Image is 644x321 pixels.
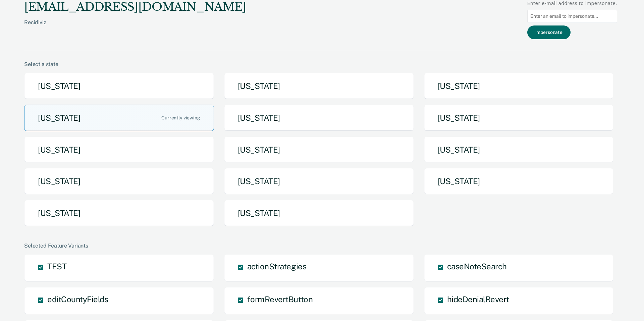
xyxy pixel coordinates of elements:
[24,61,617,67] div: Select a state
[224,105,414,131] button: [US_STATE]
[247,262,306,271] span: actionStrategies
[24,105,214,131] button: [US_STATE]
[24,200,214,226] button: [US_STATE]
[527,25,571,39] button: Impersonate
[224,73,414,99] button: [US_STATE]
[47,295,108,304] span: editCountyFields
[24,73,214,99] button: [US_STATE]
[447,262,507,271] span: caseNoteSearch
[24,168,214,195] button: [US_STATE]
[224,200,414,226] button: [US_STATE]
[24,243,617,249] div: Selected Feature Variants
[224,168,414,195] button: [US_STATE]
[527,10,617,23] input: Enter an email to impersonate...
[424,168,614,195] button: [US_STATE]
[424,105,614,131] button: [US_STATE]
[424,137,614,163] button: [US_STATE]
[24,137,214,163] button: [US_STATE]
[247,295,313,304] span: formRevertButton
[424,73,614,99] button: [US_STATE]
[224,137,414,163] button: [US_STATE]
[24,19,246,36] div: Recidiviz
[47,262,66,271] span: TEST
[447,295,509,304] span: hideDenialRevert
